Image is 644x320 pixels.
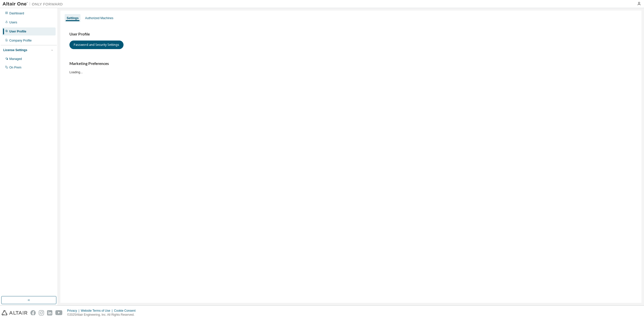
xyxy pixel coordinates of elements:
[9,57,22,61] div: Managed
[9,11,24,15] div: Dashboard
[69,41,124,49] button: Password and Security Settings
[9,65,21,69] div: On Prem
[69,61,632,74] div: Loading...
[67,309,81,313] div: Privacy
[55,310,63,315] img: youtube.svg
[114,309,138,313] div: Cookie Consent
[3,2,65,7] img: Altair One
[81,309,114,313] div: Website Terms of Use
[85,16,113,20] div: Authorized Machines
[39,310,44,315] img: instagram.svg
[9,20,17,24] div: Users
[67,313,139,317] p: © 2025 Altair Engineering, Inc. All Rights Reserved.
[67,16,78,20] div: Settings
[69,32,632,37] h3: User Profile
[2,310,27,315] img: altair_logo.svg
[9,29,26,33] div: User Profile
[9,39,32,43] div: Company Profile
[3,48,27,52] div: License Settings
[69,61,632,66] h3: Marketing Preferences
[30,310,36,315] img: facebook.svg
[47,310,52,315] img: linkedin.svg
